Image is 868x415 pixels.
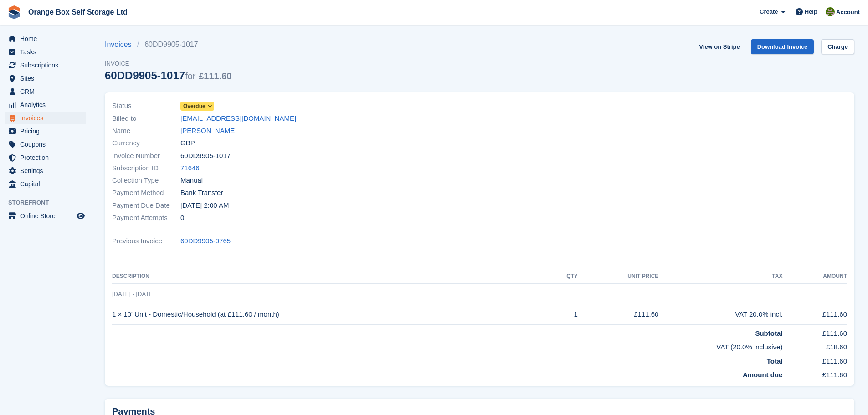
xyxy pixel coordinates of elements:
[782,269,847,284] th: Amount
[5,46,86,58] a: menu
[180,200,229,211] time: 2025-08-02 01:00:00 UTC
[548,269,577,284] th: QTY
[199,71,231,81] span: £111.60
[20,138,75,151] span: Coupons
[105,59,231,68] span: Invoice
[836,8,860,17] span: Account
[180,188,223,198] span: Bank Transfer
[782,353,847,367] td: £111.60
[180,138,195,149] span: GBP
[180,113,296,124] a: [EMAIL_ADDRESS][DOMAIN_NAME]
[578,304,659,325] td: £111.60
[5,59,86,72] a: menu
[180,175,203,186] span: Manual
[5,98,86,111] a: menu
[5,32,86,45] a: menu
[20,178,75,190] span: Capital
[20,59,75,72] span: Subscriptions
[20,72,75,85] span: Sites
[658,269,782,284] th: Tax
[75,210,86,221] a: Preview store
[5,178,86,190] a: menu
[821,39,854,54] a: Charge
[180,213,184,223] span: 0
[20,85,75,98] span: CRM
[755,329,782,337] strong: Subtotal
[112,236,180,246] span: Previous Invoice
[760,7,778,16] span: Create
[112,200,180,211] span: Payment Due Date
[20,32,75,45] span: Home
[5,85,86,98] a: menu
[112,175,180,186] span: Collection Type
[782,324,847,338] td: £111.60
[548,304,577,325] td: 1
[25,5,131,20] a: Orange Box Self Storage Ltd
[767,357,783,365] strong: Total
[578,269,659,284] th: Unit Price
[112,213,180,223] span: Payment Attempts
[5,164,86,177] a: menu
[112,188,180,198] span: Payment Method
[695,39,743,54] a: View on Stripe
[8,198,91,207] span: Storefront
[185,71,195,81] span: for
[20,125,75,138] span: Pricing
[5,151,86,164] a: menu
[5,210,86,222] a: menu
[112,269,548,284] th: Description
[180,236,231,246] a: 60DD9905-0765
[105,69,231,82] div: 60DD9905-1017
[20,151,75,164] span: Protection
[658,309,782,320] div: VAT 20.0% incl.
[805,7,817,16] span: Help
[112,291,154,297] span: [DATE] - [DATE]
[751,39,814,54] a: Download Invoice
[105,39,137,50] a: Invoices
[782,338,847,353] td: £18.60
[180,126,236,136] a: [PERSON_NAME]
[782,304,847,325] td: £111.60
[20,112,75,124] span: Invoices
[180,163,200,174] a: 71646
[112,151,180,161] span: Invoice Number
[112,304,548,325] td: 1 × 10' Unit - Domestic/Household (at £111.60 / month)
[743,371,783,379] strong: Amount due
[20,98,75,111] span: Analytics
[5,138,86,151] a: menu
[826,7,835,16] img: Pippa White
[105,39,231,50] nav: breadcrumbs
[5,72,86,85] a: menu
[5,125,86,138] a: menu
[782,366,847,380] td: £111.60
[112,101,180,111] span: Status
[183,102,205,110] span: Overdue
[7,5,21,19] img: stora-icon-8386f47178a22dfd0bd8f6a31ec36ba5ce8667c1dd55bd0f319d3a0aa187defe.svg
[20,164,75,177] span: Settings
[180,101,214,111] a: Overdue
[112,163,180,174] span: Subscription ID
[5,112,86,124] a: menu
[112,138,180,149] span: Currency
[20,46,75,58] span: Tasks
[20,210,75,222] span: Online Store
[180,151,231,161] span: 60DD9905-1017
[112,113,180,124] span: Billed to
[112,338,782,353] td: VAT (20.0% inclusive)
[112,126,180,136] span: Name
